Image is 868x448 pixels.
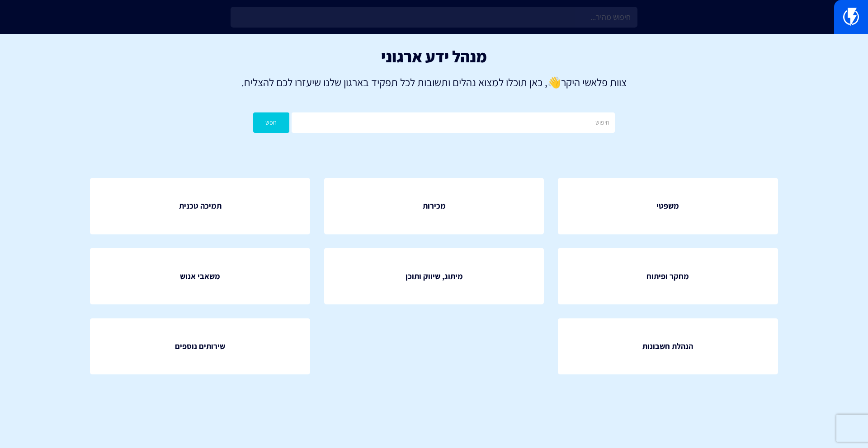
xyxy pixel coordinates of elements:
[231,7,637,28] input: חיפוש מהיר...
[558,248,778,304] a: מחקר ופיתוח
[423,200,446,212] span: מכירות
[180,271,220,282] span: משאבי אנוש
[324,248,544,304] a: מיתוג, שיווק ותוכן
[14,75,854,90] p: צוות פלאשי היקר , כאן תוכלו למצוא נהלים ותשובות לכל תפקיד בארגון שלנו שיעזרו לכם להצליח.
[324,178,544,234] a: מכירות
[253,112,289,133] button: חפש
[547,75,561,89] strong: 👋
[656,200,679,212] span: משפטי
[558,178,778,234] a: משפטי
[175,341,225,352] span: שירותים נוספים
[642,341,693,352] span: הנהלת חשבונות
[292,112,615,133] input: חיפוש
[179,200,222,212] span: תמיכה טכנית
[558,318,778,375] a: הנהלת חשבונות
[90,318,310,375] a: שירותים נוספים
[90,248,310,304] a: משאבי אנוש
[646,271,689,282] span: מחקר ופיתוח
[90,178,310,234] a: תמיכה טכנית
[14,47,854,65] h1: מנהל ידע ארגוני
[406,271,463,282] span: מיתוג, שיווק ותוכן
